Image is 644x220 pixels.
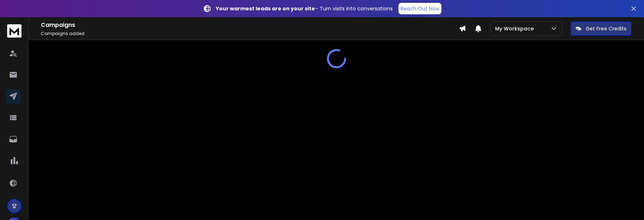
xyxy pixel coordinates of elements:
[7,24,21,38] img: logo
[586,25,626,32] p: Get Free Credits
[216,5,393,12] p: – Turn visits into conversations
[495,25,537,32] p: My Workspace
[41,31,459,36] p: Campaigns added
[401,5,439,12] p: Reach Out Now
[216,5,315,12] strong: Your warmest leads are on your site
[571,21,631,36] button: Get Free Credits
[398,3,441,14] a: Reach Out Now
[41,21,459,29] h1: Campaigns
